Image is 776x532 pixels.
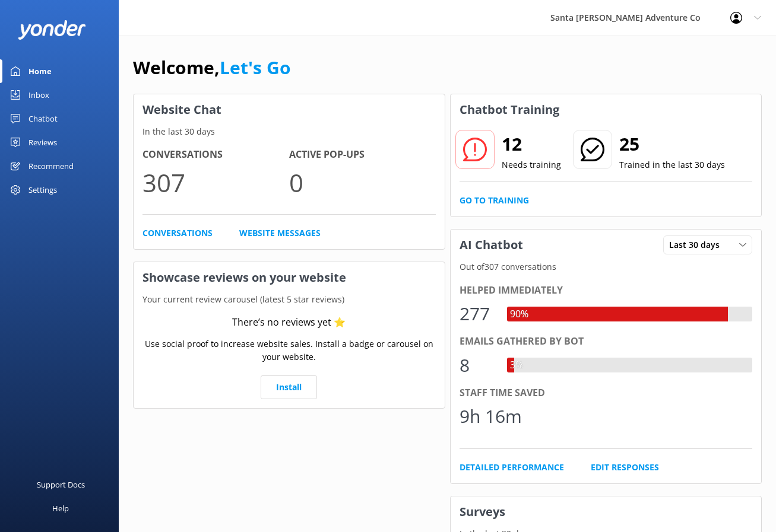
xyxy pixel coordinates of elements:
p: In the last 30 days [134,125,445,138]
div: 9h 16m [460,402,522,431]
a: Edit Responses [591,461,659,474]
div: 90% [507,307,531,322]
p: Use social proof to increase website sales. Install a badge or carousel on your website. [142,337,436,364]
h1: Welcome, [133,53,291,82]
div: 3% [507,358,526,373]
h4: Conversations [142,147,289,163]
a: Detailed Performance [460,461,564,474]
div: 277 [460,300,495,328]
a: Go to Training [460,194,529,207]
p: Out of 307 conversations [451,260,762,273]
h3: Chatbot Training [451,94,568,125]
h3: AI Chatbot [451,230,532,260]
div: Staff time saved [460,386,753,401]
div: Recommend [28,154,74,178]
h3: Surveys [451,496,762,527]
div: Chatbot [28,107,58,130]
p: Trained in the last 30 days [619,158,725,171]
div: Settings [28,178,57,202]
p: Your current review carousel (latest 5 star reviews) [134,293,445,306]
span: Last 30 days [669,238,727,251]
div: Help [52,496,69,520]
div: Support Docs [37,473,85,496]
a: Website Messages [239,227,321,240]
p: 307 [142,163,289,202]
div: Inbox [28,83,49,107]
a: Conversations [142,227,213,240]
div: Home [28,59,52,83]
img: yonder-white-logo.png [18,20,86,40]
div: There’s no reviews yet ⭐ [232,315,346,330]
div: Helped immediately [460,283,753,298]
h2: 25 [619,130,725,158]
div: Emails gathered by bot [460,334,753,349]
h2: 12 [502,130,561,158]
a: Let's Go [220,55,291,79]
h4: Active Pop-ups [289,147,436,163]
h3: Showcase reviews on your website [134,262,445,293]
p: 0 [289,163,436,202]
p: Needs training [502,158,561,171]
h3: Website Chat [134,94,445,125]
a: Install [261,375,317,399]
div: Reviews [28,130,57,154]
div: 8 [460,351,495,380]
